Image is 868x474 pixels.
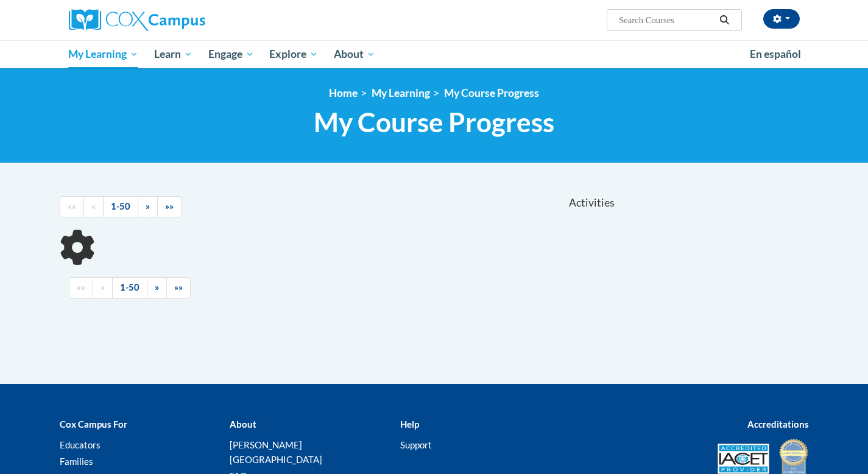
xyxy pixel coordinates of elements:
a: Next [147,277,167,299]
span: « [101,282,105,292]
a: Begining [60,196,84,218]
img: Accredited IACET® Provider [718,444,769,474]
input: Search Courses [618,13,715,27]
a: Families [60,456,93,467]
a: Support [400,439,432,450]
b: Accreditations [747,419,809,430]
b: About [230,419,256,430]
span: My Learning [68,47,138,62]
a: 1-50 [112,277,147,299]
span: »» [174,282,183,292]
b: Help [400,419,419,430]
a: Learn [146,40,200,68]
span: «« [77,282,85,292]
a: Explore [261,40,326,68]
button: Search [715,13,733,27]
a: Cox Campus [69,9,300,31]
button: Account Settings [763,9,800,29]
span: About [334,47,375,62]
a: Home [329,87,358,99]
a: En español [742,41,809,67]
span: Engage [208,47,254,62]
a: Educators [60,439,101,450]
img: Cox Campus [69,9,205,31]
span: «« [68,201,76,211]
span: » [146,201,150,211]
a: My Course Progress [444,87,539,99]
span: Explore [269,47,318,62]
div: Main menu [51,40,818,68]
span: » [155,282,159,292]
span: »» [165,201,174,211]
span: En español [750,48,801,60]
a: End [157,196,182,218]
a: Begining [69,277,93,299]
b: Cox Campus For [60,419,127,430]
a: My Learning [61,40,147,68]
a: [PERSON_NAME][GEOGRAPHIC_DATA] [230,439,322,465]
span: Activities [569,196,615,210]
a: Engage [200,40,262,68]
a: Next [138,196,158,218]
a: 1-50 [103,196,138,218]
span: My Course Progress [314,106,554,138]
a: My Learning [372,87,430,99]
span: Learn [154,47,192,62]
a: About [326,40,383,68]
span: « [91,201,96,211]
a: Previous [83,196,104,218]
a: End [166,277,191,299]
a: Previous [93,277,113,299]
